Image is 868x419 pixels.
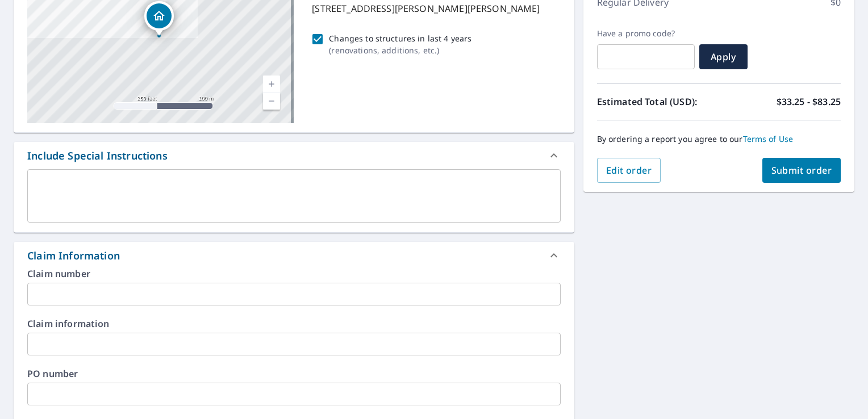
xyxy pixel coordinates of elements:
[329,44,471,56] p: ( renovations, additions, etc. )
[144,1,174,36] div: Dropped pin, building 1, Residential property, 115 Trussel Rd Petal, MS 39465
[329,32,471,44] p: Changes to structures in last 4 years
[263,93,280,110] a: Current Level 17, Zoom Out
[597,134,841,144] p: By ordering a report you agree to our
[14,242,574,269] div: Claim Information
[27,269,561,278] label: Claim number
[14,142,574,169] div: Include Special Instructions
[312,2,556,15] p: [STREET_ADDRESS][PERSON_NAME][PERSON_NAME]
[743,133,794,144] a: Terms of Use
[597,158,661,183] button: Edit order
[27,248,120,263] div: Claim Information
[597,28,695,39] label: Have a promo code?
[27,148,168,164] div: Include Special Instructions
[597,95,719,108] p: Estimated Total (USD):
[777,95,841,108] p: $33.25 - $83.25
[263,76,280,93] a: Current Level 17, Zoom In
[708,51,738,63] span: Apply
[27,369,561,378] label: PO number
[771,164,832,177] span: Submit order
[699,44,748,69] button: Apply
[606,164,652,177] span: Edit order
[27,319,561,328] label: Claim information
[762,158,841,183] button: Submit order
